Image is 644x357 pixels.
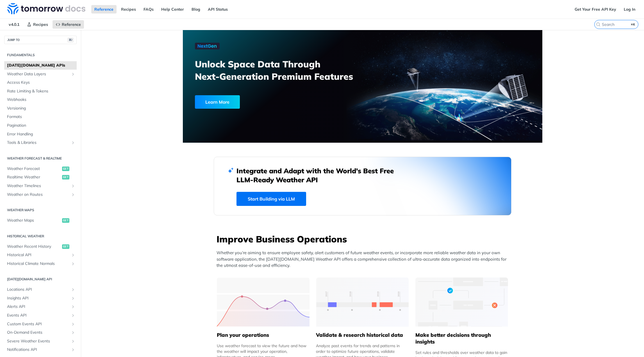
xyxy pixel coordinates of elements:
a: Start Building via LLM [236,192,306,206]
a: Get Your Free API Key [572,5,619,13]
span: Weather Timelines [7,183,69,189]
a: Pagination [4,121,77,130]
a: Locations APIShow subpages for Locations API [4,285,77,294]
span: Locations API [7,287,69,292]
h2: Fundamentals [4,53,77,58]
button: Show subpages for Locations API [71,287,75,292]
span: get [62,175,69,179]
span: Webhooks [7,97,75,103]
button: Show subpages for Tools & Libraries [71,140,75,145]
span: Events API [7,313,69,318]
a: Alerts APIShow subpages for Alerts API [4,303,77,311]
h2: Integrate and Adapt with the World’s Best Free LLM-Ready Weather API [236,166,402,184]
span: Formats [7,114,75,120]
a: Insights APIShow subpages for Insights API [4,294,77,303]
a: Historical Climate NormalsShow subpages for Historical Climate Normals [4,260,77,268]
span: v4.0.1 [6,20,22,29]
span: Reference [62,22,81,27]
span: Severe Weather Events [7,338,69,344]
p: Whether you’re aiming to ensure employee safety, alert customers of future weather events, or inc... [217,250,511,269]
a: Custom Events APIShow subpages for Custom Events API [4,320,77,328]
a: Realtime Weatherget [4,173,77,181]
h3: Improve Business Operations [217,233,511,245]
a: Help Center [158,5,187,13]
span: ⌘/ [67,38,74,42]
button: Show subpages for Historical Climate Normals [71,262,75,266]
span: Recipes [33,22,48,27]
span: Rate Limiting & Tokens [7,88,75,94]
a: Recipes [24,20,51,29]
button: Show subpages for Historical API [71,253,75,257]
img: a22d113-group-496-32x.svg [415,278,508,327]
kbd: ⌘K [630,22,637,27]
a: Log In [621,5,638,13]
a: Rate Limiting & Tokens [4,87,77,95]
span: Realtime Weather [7,174,61,180]
span: Access Keys [7,80,75,85]
span: Custom Events API [7,321,69,327]
a: Weather Forecastget [4,165,77,173]
span: Weather Maps [7,218,61,223]
button: Show subpages for Weather on Routes [71,192,75,197]
a: Weather on RoutesShow subpages for Weather on Routes [4,190,77,199]
a: On-Demand EventsShow subpages for On-Demand Events [4,328,77,337]
a: [DATE][DOMAIN_NAME] APIs [4,61,77,70]
span: get [62,244,69,249]
span: get [62,218,69,223]
img: Tomorrow.io Weather API Docs [7,3,85,14]
a: Severe Weather EventsShow subpages for Severe Weather Events [4,337,77,345]
a: API Status [205,5,231,13]
span: [DATE][DOMAIN_NAME] APIs [7,63,75,68]
span: Tools & Libraries [7,140,69,145]
span: Insights API [7,295,69,301]
button: Show subpages for Alerts API [71,304,75,309]
h2: Weather Forecast & realtime [4,156,77,161]
a: Reference [91,5,117,13]
span: Alerts API [7,304,69,310]
h5: Plan your operations [217,332,310,338]
button: Show subpages for Weather Timelines [71,184,75,188]
button: Show subpages for Notifications API [71,347,75,352]
a: Learn More [195,95,334,109]
a: Recipes [118,5,139,13]
span: Historical Climate Normals [7,261,69,267]
span: Historical API [7,252,69,258]
button: Show subpages for Insights API [71,296,75,301]
a: Events APIShow subpages for Events API [4,311,77,320]
svg: Search [596,22,600,27]
a: Weather Mapsget [4,216,77,225]
h2: Historical Weather [4,234,77,239]
h3: Unlock Space Data Through Next-Generation Premium Features [195,58,369,83]
span: Weather Data Layers [7,71,69,77]
h2: Weather Maps [4,208,77,213]
button: Show subpages for Weather Data Layers [71,72,75,76]
img: NextGen [195,43,220,49]
a: Reference [53,20,84,29]
span: Weather Recent History [7,244,61,249]
a: Error Handling [4,130,77,138]
span: Pagination [7,123,75,128]
div: Learn More [195,95,240,109]
span: get [62,167,69,171]
span: Weather on Routes [7,192,69,197]
a: Historical APIShow subpages for Historical API [4,251,77,259]
a: Weather Recent Historyget [4,242,77,251]
h5: Validate & research historical data [316,332,409,338]
button: Show subpages for On-Demand Events [71,330,75,335]
a: FAQs [140,5,157,13]
button: Show subpages for Custom Events API [71,322,75,326]
button: Show subpages for Events API [71,313,75,318]
h2: [DATE][DOMAIN_NAME] API [4,277,77,282]
a: Formats [4,113,77,121]
span: Versioning [7,106,75,111]
a: Weather Data LayersShow subpages for Weather Data Layers [4,70,77,78]
span: Weather Forecast [7,166,61,172]
a: Blog [188,5,203,13]
img: 39565e8-group-4962x.svg [217,278,310,327]
h5: Make better decisions through insights [415,332,508,345]
a: Weather TimelinesShow subpages for Weather Timelines [4,182,77,190]
a: Versioning [4,104,77,113]
span: On-Demand Events [7,330,69,335]
span: Error Handling [7,131,75,137]
button: Show subpages for Severe Weather Events [71,339,75,344]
